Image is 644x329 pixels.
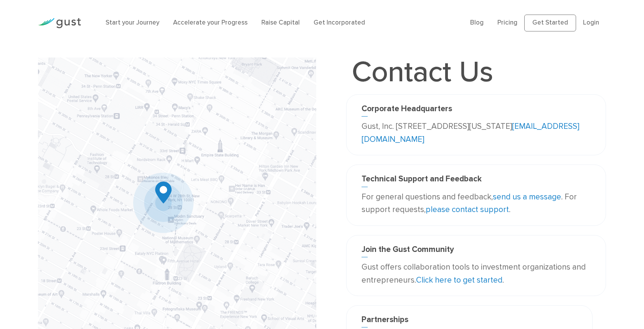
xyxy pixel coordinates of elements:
a: Get Started [524,15,576,31]
a: Get Incorporated [314,19,365,26]
a: Blog [470,19,484,26]
a: Login [583,19,599,26]
h3: Join the Gust Community [362,245,591,257]
h3: Corporate Headquarters [362,104,591,117]
p: Gust offers collaboration tools to investment organizations and entrepreneurs. . [362,261,591,286]
a: send us a message [493,192,561,202]
a: Raise Capital [261,19,300,26]
p: Gust, Inc. [STREET_ADDRESS][US_STATE] [362,120,591,146]
h1: Contact Us [346,58,499,87]
img: Gust Logo [38,18,81,28]
a: Start your Journey [106,19,159,26]
h3: Partnerships [362,315,577,327]
a: Pricing [497,19,517,26]
a: [EMAIL_ADDRESS][DOMAIN_NAME] [362,122,579,144]
a: please contact support [426,205,509,214]
h3: Technical Support and Feedback [362,174,591,187]
p: For general questions and feedback, . For support requests, . [362,191,591,216]
a: Accelerate your Progress [173,19,248,26]
a: Click here to get started [416,275,502,285]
